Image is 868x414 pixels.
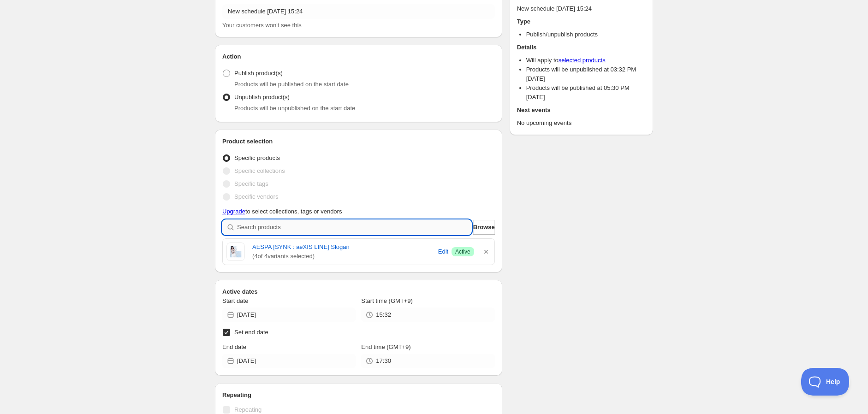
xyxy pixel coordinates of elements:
[473,223,495,232] span: Browse
[252,252,435,261] span: ( 4 of 4 variants selected)
[252,242,435,252] a: AESPA [SYNK : aeXIS LINE] Slogan
[517,4,646,13] p: New schedule [DATE] 15:24
[222,208,245,215] a: Upgrade
[526,30,646,39] li: Publish/unpublish products
[222,343,246,350] span: End date
[222,390,495,400] h2: Repeating
[234,180,268,187] span: Specific tags
[222,137,495,146] h2: Product selection
[234,329,268,336] span: Set end date
[526,83,646,102] li: Products will be published at 05:30 PM [DATE]
[517,118,646,128] p: No upcoming events
[222,297,248,304] span: Start date
[234,167,285,174] span: Specific collections
[222,207,495,216] p: to select collections, tags or vendors
[361,297,413,304] span: Start time (GMT+9)
[222,52,495,61] h2: Action
[517,106,646,115] h2: Next events
[222,22,302,29] span: Your customers won't see this
[234,94,290,101] span: Unpublish product(s)
[234,193,278,200] span: Specific vendors
[361,343,410,350] span: End time (GMT+9)
[438,247,448,256] span: Edit
[801,368,850,396] iframe: Toggle Customer Support
[222,287,495,296] h2: Active dates
[526,56,646,65] li: Will apply to
[473,220,495,235] button: Browse
[234,105,355,112] span: Products will be unpublished on the start date
[234,81,349,88] span: Products will be published on the start date
[437,244,450,259] button: Edit
[237,220,471,235] input: Search products
[234,154,280,161] span: Specific products
[517,17,646,26] h2: Type
[517,43,646,52] h2: Details
[526,65,646,83] li: Products will be unpublished at 03:32 PM [DATE]
[455,248,470,255] span: Active
[234,70,283,77] span: Publish product(s)
[234,406,262,413] span: Repeating
[559,57,606,64] a: selected products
